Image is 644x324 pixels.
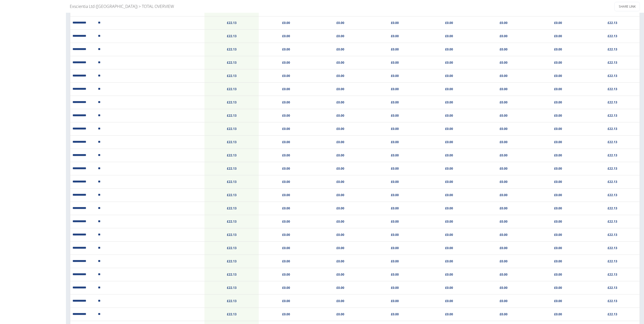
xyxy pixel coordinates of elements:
[282,233,290,237] a: £0.00
[142,3,174,9] a: TOTAL OVERVIEW
[500,193,508,197] a: £0.00
[282,272,290,277] a: £0.00
[336,299,344,303] a: £0.00
[391,34,399,38] a: £0.00
[554,166,562,171] a: £0.00
[554,34,562,38] a: £0.00
[554,113,562,118] a: £0.00
[445,299,453,303] a: £0.00
[391,312,399,316] a: £0.00
[227,272,237,277] a: £22.13
[445,312,453,316] a: £0.00
[500,60,508,65] a: £0.00
[282,246,290,250] a: £0.00
[227,34,237,38] a: £22.13
[282,153,290,157] a: £0.00
[608,166,617,171] a: £22.13
[227,127,237,131] a: £22.13
[500,113,508,118] a: £0.00
[554,219,562,224] a: £0.00
[608,60,617,65] a: £22.13
[554,140,562,144] a: £0.00
[282,193,290,197] a: £0.00
[282,60,290,65] a: £0.00
[282,34,290,38] a: £0.00
[554,74,562,78] a: £0.00
[282,140,290,144] a: £0.00
[282,87,290,91] a: £0.00
[608,246,617,250] a: £22.13
[227,153,237,157] a: £22.13
[336,87,344,91] a: £0.00
[282,180,290,184] a: £0.00
[500,74,508,78] a: £0.00
[227,180,237,184] a: £22.13
[445,286,453,290] a: £0.00
[391,140,399,144] a: £0.00
[336,193,344,197] a: £0.00
[336,113,344,118] a: £0.00
[227,219,237,224] a: £22.13
[336,100,344,104] a: £0.00
[227,246,237,250] a: £22.13
[608,113,617,118] a: £22.13
[391,206,399,210] a: £0.00
[70,3,138,9] a: Exscientia Ltd ([GEOGRAPHIC_DATA])
[391,166,399,171] a: £0.00
[500,180,508,184] a: £0.00
[227,74,237,78] a: £22.13
[282,299,290,303] a: £0.00
[554,286,562,290] a: £0.00
[336,140,344,144] a: £0.00
[391,286,399,290] a: £0.00
[227,21,237,25] a: £22.13
[391,299,399,303] a: £0.00
[608,127,617,131] a: £22.13
[445,21,453,25] a: £0.00
[500,246,508,250] a: £0.00
[391,193,399,197] a: £0.00
[336,286,344,290] a: £0.00
[391,100,399,104] a: £0.00
[227,60,237,65] a: £22.13
[445,246,453,250] a: £0.00
[554,180,562,184] a: £0.00
[139,3,141,9] p: >
[608,153,617,157] a: £22.13
[608,21,617,25] a: £22.13
[608,233,617,237] a: £22.13
[391,272,399,277] a: £0.00
[391,180,399,184] a: £0.00
[608,193,617,197] a: £22.13
[614,2,640,11] button: SHARE LINK
[500,219,508,224] a: £0.00
[554,272,562,277] a: £0.00
[500,153,508,157] a: £0.00
[336,153,344,157] a: £0.00
[391,60,399,65] a: £0.00
[282,286,290,290] a: £0.00
[282,206,290,210] a: £0.00
[445,180,453,184] a: £0.00
[554,206,562,210] a: £0.00
[391,87,399,91] a: £0.00
[608,312,617,316] a: £22.13
[282,312,290,316] a: £0.00
[227,233,237,237] a: £22.13
[608,286,617,290] a: £22.13
[227,113,237,118] a: £22.13
[608,272,617,277] a: £22.13
[500,312,508,316] a: £0.00
[500,233,508,237] a: £0.00
[500,206,508,210] a: £0.00
[554,312,562,316] a: £0.00
[336,47,344,51] a: £0.00
[282,47,290,51] a: £0.00
[500,286,508,290] a: £0.00
[445,47,453,51] a: £0.00
[282,74,290,78] a: £0.00
[282,113,290,118] a: £0.00
[336,180,344,184] a: £0.00
[336,74,344,78] a: £0.00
